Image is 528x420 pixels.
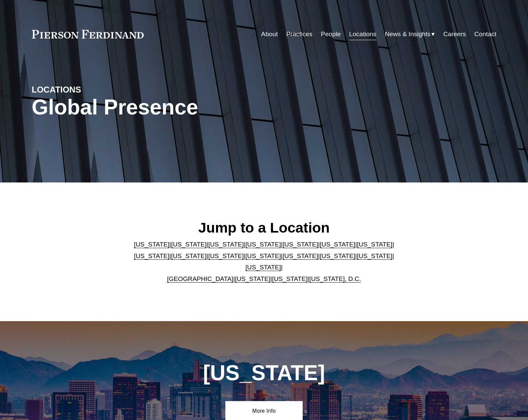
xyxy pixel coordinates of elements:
[320,241,355,248] a: [US_STATE]
[320,252,355,259] a: [US_STATE]
[321,28,341,40] a: People
[134,241,170,248] a: [US_STATE]
[357,252,392,259] a: [US_STATE]
[309,275,361,282] a: [US_STATE], D.C.
[32,95,341,119] h1: Global Presence
[235,275,270,282] a: [US_STATE]
[167,275,233,282] a: [GEOGRAPHIC_DATA]
[246,241,281,248] a: [US_STATE]
[349,28,376,40] a: Locations
[128,219,400,236] h2: Jump to a Location
[282,241,318,248] a: [US_STATE]
[32,84,148,95] h4: LOCATIONS
[286,28,312,40] a: Practices
[134,252,170,259] a: [US_STATE]
[167,361,361,385] h1: [US_STATE]
[246,252,281,259] a: [US_STATE]
[385,29,431,40] span: News & Insights
[128,239,400,285] p: | | | | | | | | | | | | | | | | | |
[385,28,435,40] a: folder dropdown
[261,28,278,40] a: About
[171,241,207,248] a: [US_STATE]
[208,241,244,248] a: [US_STATE]
[474,28,496,40] a: Contact
[443,28,466,40] a: Careers
[282,252,318,259] a: [US_STATE]
[357,241,392,248] a: [US_STATE]
[171,252,207,259] a: [US_STATE]
[246,264,281,271] a: [US_STATE]
[208,252,244,259] a: [US_STATE]
[272,275,308,282] a: [US_STATE]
